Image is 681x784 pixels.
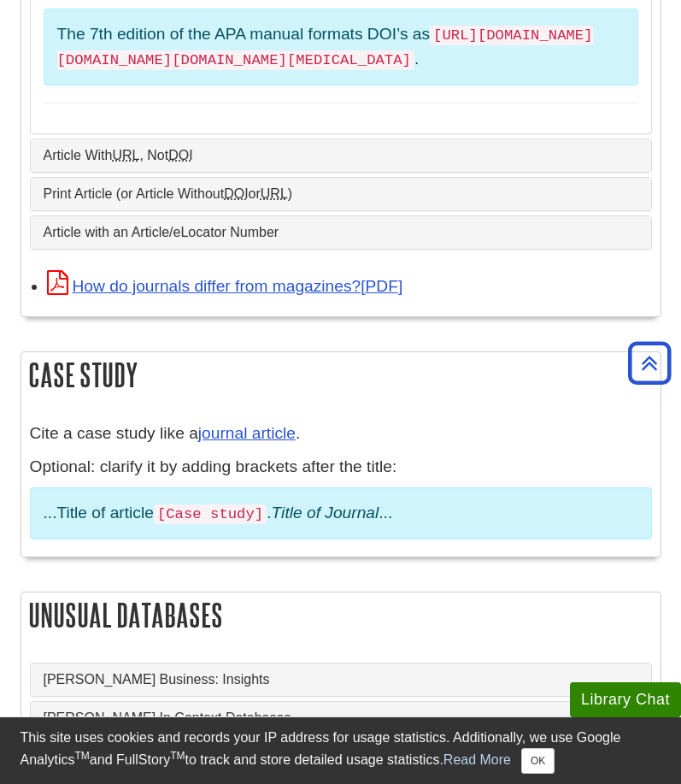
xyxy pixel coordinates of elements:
[44,225,638,240] a: Article with an Article/eLocator Number
[47,277,403,295] a: Link opens in new window
[44,710,638,726] a: [PERSON_NAME] In Context Databases
[198,424,296,442] a: journal article
[57,26,593,70] code: [URL][DOMAIN_NAME][DOMAIN_NAME][DOMAIN_NAME][MEDICAL_DATA]
[44,148,638,163] a: Article WithURL, NotDOI
[30,487,652,539] p: ...Title of article . ...
[224,186,248,201] abbr: Digital Object Identifier. This is the string of numbers associated with a particular article. No...
[170,750,185,762] sup: TM
[21,728,661,774] div: This site uses cookies and records your IP address for usage statistics. Additionally, we use Goo...
[521,748,555,774] button: Close
[112,148,139,162] abbr: Uniform Resource Locator. This is the web/URL address found in the address bar of a webpage.
[443,752,511,767] a: Read More
[75,750,90,762] sup: TM
[622,351,677,374] a: Back to Top
[21,352,660,398] h2: Case Study
[272,504,379,522] em: Title of Journal
[44,186,638,202] a: Print Article (or Article WithoutDOIorURL)
[30,455,652,480] p: Optional: clarify it by adding brackets after the title:
[570,682,681,717] button: Library Chat
[261,186,288,201] abbr: Uniform Resource Locator. This is the web/URL address found in the address bar of a webpage.
[30,421,652,446] p: Cite a case study like a .
[44,672,638,687] a: [PERSON_NAME] Business: Insights
[154,504,267,524] code: [Case study]
[21,592,660,638] h2: Unusual Databases
[57,22,625,72] p: The 7th edition of the APA manual formats DOI’s as .
[168,148,192,162] abbr: Digital Object Identifier. This is the string of numbers associated with a particular article. No...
